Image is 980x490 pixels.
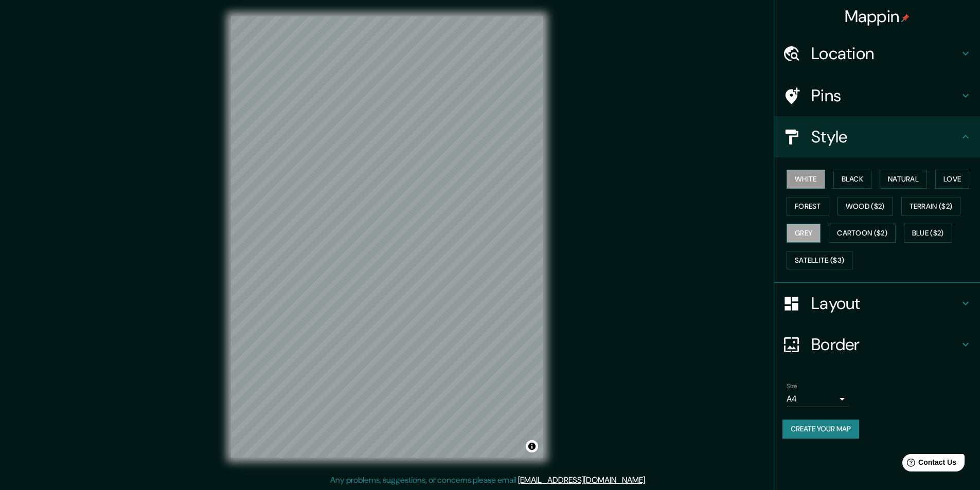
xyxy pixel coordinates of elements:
div: Pins [774,75,980,116]
div: Style [774,116,980,157]
a: [EMAIL_ADDRESS][DOMAIN_NAME] [518,475,645,485]
div: . [647,474,648,486]
button: Create your map [782,420,859,439]
label: Size [787,382,797,391]
h4: Style [811,126,959,147]
button: Terrain ($2) [901,197,961,216]
h4: Layout [811,293,959,314]
p: Any problems, suggestions, or concerns please email . [330,474,647,486]
h4: Pins [811,85,959,106]
button: Blue ($2) [904,224,952,243]
button: Toggle attribution [526,440,538,452]
button: Grey [787,224,821,243]
div: Location [774,33,980,74]
button: White [787,170,825,189]
button: Black [833,170,872,189]
iframe: Help widget launcher [888,450,969,479]
h4: Border [811,334,959,355]
button: Cartoon ($2) [829,224,896,243]
h4: Location [811,43,959,64]
div: Layout [774,283,980,324]
h4: Mappin [845,6,910,27]
button: Satellite ($3) [787,251,852,270]
img: pin-icon.png [901,14,910,22]
button: Forest [787,197,829,216]
div: Border [774,324,980,365]
canvas: Map [231,16,543,458]
div: . [648,474,650,486]
button: Wood ($2) [838,197,893,216]
button: Natural [880,170,927,189]
button: Love [935,170,969,189]
div: A4 [787,391,848,407]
